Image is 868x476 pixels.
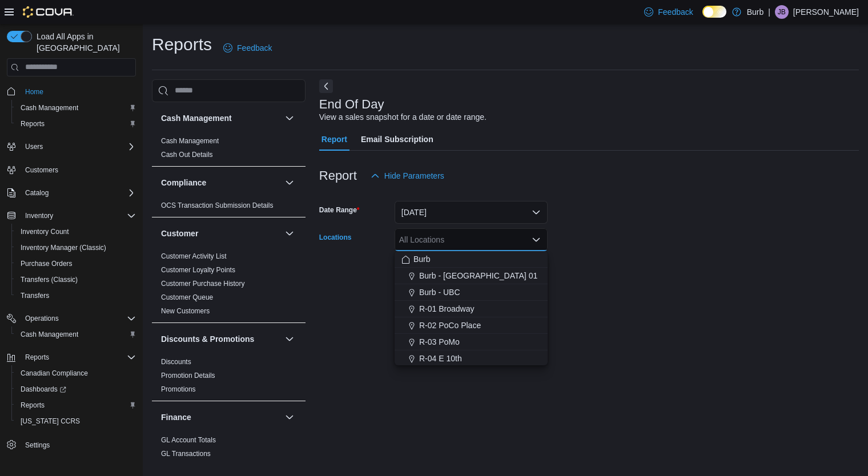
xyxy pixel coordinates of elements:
[2,436,140,453] button: Settings
[395,301,548,317] button: R-01 Broadway
[161,112,280,124] button: Cash Management
[21,437,136,451] span: Settings
[16,117,136,131] span: Reports
[16,414,136,428] span: Washington CCRS
[161,333,280,345] button: Discounts & Promotions
[395,350,548,367] button: R-04 E 10th
[161,177,206,188] h3: Compliance
[21,369,88,378] span: Canadian Compliance
[21,140,47,154] button: Users
[161,201,274,209] a: OCS Transaction Submission Details
[319,98,384,111] h3: End Of Day
[11,256,140,272] button: Purchase Orders
[25,314,59,323] span: Operations
[532,235,541,244] button: Close list of options
[161,136,219,146] span: Cash Management
[11,116,140,132] button: Reports
[11,397,140,413] button: Reports
[2,83,140,100] button: Home
[161,371,215,380] span: Promotion Details
[366,164,449,187] button: Hide Parameters
[21,312,136,325] span: Operations
[21,119,45,128] span: Reports
[283,227,296,240] button: Customer
[395,201,548,224] button: [DATE]
[161,450,211,458] a: GL Transactions
[161,372,215,380] a: Promotion Details
[16,241,136,255] span: Inventory Manager (Classic)
[16,273,82,287] a: Transfers (Classic)
[152,355,306,401] div: Discounts & Promotions
[21,330,78,339] span: Cash Management
[16,101,83,115] a: Cash Management
[152,33,212,56] h1: Reports
[21,186,53,200] button: Catalog
[21,350,136,364] span: Reports
[419,353,462,364] span: R-04 E 10th
[395,317,548,334] button: R-02 PoCo Place
[161,435,216,445] span: GL Account Totals
[11,365,140,381] button: Canadian Compliance
[11,224,140,240] button: Inventory Count
[2,139,140,155] button: Users
[658,6,693,18] span: Feedback
[2,349,140,365] button: Reports
[21,417,80,426] span: [US_STATE] CCRS
[161,293,213,302] span: Customer Queue
[16,289,54,302] a: Transfers
[161,112,232,124] h3: Cash Management
[11,100,140,116] button: Cash Management
[16,257,136,271] span: Purchase Orders
[152,134,306,166] div: Cash Management
[21,275,78,284] span: Transfers (Classic)
[11,272,140,288] button: Transfers (Classic)
[161,279,245,288] span: Customer Purchase History
[361,128,433,151] span: Email Subscription
[419,320,481,331] span: R-02 PoCo Place
[161,306,210,316] span: New Customers
[21,438,54,452] a: Settings
[11,326,140,342] button: Cash Management
[21,140,136,154] span: Users
[16,241,111,255] a: Inventory Manager (Classic)
[161,228,280,239] button: Customer
[161,358,191,366] a: Discounts
[747,5,764,19] p: Burb
[395,334,548,350] button: R-03 PoMo
[16,273,136,287] span: Transfers (Classic)
[395,268,548,284] button: Burb - [GEOGRAPHIC_DATA] 01
[25,87,43,96] span: Home
[419,336,460,348] span: R-03 PoMo
[16,257,77,271] a: Purchase Orders
[413,253,431,265] span: Burb
[161,357,191,366] span: Discounts
[16,328,136,341] span: Cash Management
[161,412,191,423] h3: Finance
[21,243,106,252] span: Inventory Manager (Classic)
[319,233,352,242] label: Locations
[702,6,726,18] input: Dark Mode
[16,382,136,396] span: Dashboards
[21,312,63,325] button: Operations
[21,163,136,177] span: Customers
[161,252,227,260] a: Customer Activity List
[25,353,49,362] span: Reports
[161,266,235,274] a: Customer Loyalty Points
[16,398,136,412] span: Reports
[161,150,213,159] span: Cash Out Details
[319,169,357,183] h3: Report
[319,205,360,215] label: Date Range
[419,303,475,314] span: R-01 Broadway
[395,251,548,433] div: Choose from the following options
[16,117,49,131] a: Reports
[219,37,276,59] a: Feedback
[21,186,136,200] span: Catalog
[2,310,140,326] button: Operations
[283,111,296,125] button: Cash Management
[23,6,74,18] img: Cova
[25,441,50,450] span: Settings
[283,332,296,346] button: Discounts & Promotions
[32,31,136,54] span: Load All Apps in [GEOGRAPHIC_DATA]
[2,185,140,201] button: Catalog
